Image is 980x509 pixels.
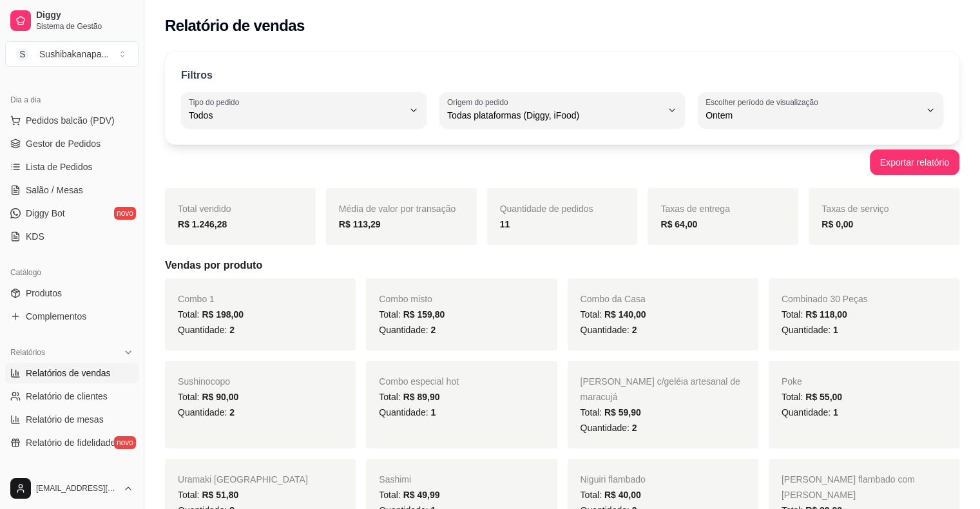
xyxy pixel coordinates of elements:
span: Média de valor por transação [339,204,456,214]
span: [PERSON_NAME] flambado com [PERSON_NAME] [782,474,915,500]
span: Niguiri flambado [581,474,646,485]
span: Quantidade de pedidos [500,204,593,214]
div: Sushibakanapa ... [39,48,109,61]
span: R$ 90,00 [202,392,238,402]
span: Poke [782,376,802,387]
span: 1 [833,325,838,335]
span: Quantidade: [782,407,838,418]
label: Escolher período de visualização [706,97,822,108]
span: R$ 59,90 [604,407,641,418]
button: Tipo do pedidoTodos [181,92,427,128]
strong: R$ 64,00 [660,219,697,229]
a: Diggy Botnovo [5,203,139,224]
span: Relatório de fidelidade [26,436,115,449]
span: Total vendido [178,204,231,214]
span: 2 [229,325,235,335]
span: Quantidade: [581,423,637,433]
a: Complementos [5,306,139,327]
span: 2 [229,407,235,418]
span: 2 [632,423,637,433]
span: Combo misto [379,294,432,304]
span: Taxas de entrega [660,204,729,214]
span: Todas plataformas (Diggy, iFood) [447,109,662,122]
span: 2 [430,325,436,335]
span: Total: [178,490,238,500]
span: R$ 198,00 [202,309,244,320]
p: Filtros [181,68,213,83]
span: R$ 49,99 [403,490,440,500]
span: Quantidade: [178,407,235,418]
button: Origem do pedidoTodas plataformas (Diggy, iFood) [439,92,685,128]
span: Diggy Bot [26,207,65,220]
span: Salão / Mesas [26,184,83,197]
span: 1 [833,407,838,418]
a: Lista de Pedidos [5,157,139,177]
span: Produtos [26,287,62,300]
span: Quantidade: [782,325,838,335]
span: Quantidade: [581,325,637,335]
h2: Relatório de vendas [165,15,305,36]
strong: R$ 0,00 [821,219,853,229]
h5: Vendas por produto [165,258,959,273]
span: R$ 118,00 [805,309,847,320]
span: Combinado 30 Peças [782,294,868,304]
a: Produtos [5,283,139,303]
span: [EMAIL_ADDRESS][DOMAIN_NAME] [36,483,118,494]
span: Quantidade: [178,325,235,335]
span: R$ 40,00 [604,490,641,500]
button: Exportar relatório [870,149,959,175]
span: Total: [379,392,439,402]
strong: R$ 1.246,28 [178,219,227,229]
button: Pedidos balcão (PDV) [5,110,139,131]
span: Combo 1 [178,294,215,304]
span: Combo especial hot [379,376,459,387]
span: Pedidos balcão (PDV) [26,114,115,127]
span: 2 [632,325,637,335]
span: Total: [581,490,641,500]
strong: 11 [500,219,510,229]
button: [EMAIL_ADDRESS][DOMAIN_NAME] [5,473,139,504]
span: Sashimi [379,474,411,485]
span: R$ 140,00 [604,309,646,320]
span: Total: [782,309,847,320]
span: S [16,48,29,61]
span: Total: [581,407,641,418]
span: Lista de Pedidos [26,160,93,173]
span: Total: [178,309,244,320]
button: Escolher período de visualizaçãoOntem [698,92,943,128]
span: Total: [581,309,646,320]
a: Relatórios de vendas [5,363,139,383]
span: [PERSON_NAME] c/geléia artesanal de maracujá [581,376,740,402]
span: Gestor de Pedidos [26,137,101,150]
span: Ontem [706,109,920,122]
a: Relatório de clientes [5,386,139,407]
span: R$ 89,90 [403,392,440,402]
span: R$ 51,80 [202,490,238,500]
span: Taxas de serviço [821,204,889,214]
button: Select a team [5,41,139,67]
label: Tipo do pedido [189,97,244,108]
a: Gestor de Pedidos [5,133,139,154]
a: Salão / Mesas [5,180,139,200]
span: Relatórios de vendas [26,367,111,379]
span: 1 [430,407,436,418]
span: Total: [782,392,842,402]
a: KDS [5,226,139,247]
a: DiggySistema de Gestão [5,5,139,36]
span: Total: [379,309,445,320]
span: Sistema de Gestão [36,21,133,32]
span: Relatório de mesas [26,413,104,426]
span: Relatório de clientes [26,390,108,403]
span: R$ 55,00 [805,392,842,402]
span: Uramaki [GEOGRAPHIC_DATA] [178,474,308,485]
span: R$ 159,80 [403,309,445,320]
a: Relatório de mesas [5,409,139,430]
span: Complementos [26,310,86,323]
div: Dia a dia [5,90,139,110]
span: Todos [189,109,403,122]
a: Relatório de fidelidadenovo [5,432,139,453]
div: Catálogo [5,262,139,283]
label: Origem do pedido [447,97,512,108]
span: Total: [178,392,238,402]
span: KDS [26,230,44,243]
